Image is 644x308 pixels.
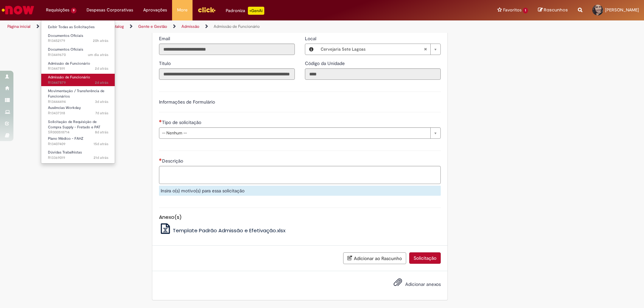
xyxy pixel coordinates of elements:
[95,130,108,135] span: 8d atrás
[198,5,216,15] img: click_logo_yellow_360x200.png
[41,149,115,161] a: Aberto R13369019 : Dúvidas Trabalhistas
[159,120,162,122] span: Necessários
[159,166,441,184] textarea: Descrição
[41,74,115,86] a: Aberto R13447879 : Admissão de Funcionário
[173,227,285,234] span: Template Padrão Admissão e Efetivação.xlsx
[88,52,108,57] span: um dia atrás
[41,135,115,147] a: Aberto R13407409 : Plano Médico - FAHZ
[159,68,295,80] input: Título
[48,61,90,66] span: Admissão de Funcionário
[138,24,167,29] a: Gente e Gestão
[41,32,115,45] a: Aberto R13452179 : Documentos Oficiais
[317,44,440,55] a: Cervejaria Sete LagoasLimpar campo Local
[95,111,108,116] time: 21/08/2025 16:15:26
[94,141,108,146] time: 13/08/2025 09:07:57
[95,130,108,135] time: 20/08/2025 18:23:31
[305,44,317,55] button: Local, Visualizar este registro Cervejaria Sete Lagoas
[93,38,108,43] time: 27/08/2025 12:16:52
[48,150,82,155] span: Dúvidas Trabalhistas
[41,60,115,72] a: Aberto R13447891 : Admissão de Funcionário
[420,44,430,55] abbr: Limpar campo Local
[48,80,108,85] span: R13447879
[162,119,203,125] span: Tipo de solicitação
[1,3,35,17] img: ServiceNow
[41,104,115,117] a: Aberto R13437318 : Ausências Workday
[159,227,286,234] a: Template Padrão Admissão e Efetivação.xlsx
[159,60,172,66] span: Somente leitura - Título
[95,111,108,116] span: 7d atrás
[5,20,424,33] ul: Trilhas de página
[177,7,187,13] span: More
[392,276,404,292] button: Adicionar anexos
[48,52,108,58] span: R13449670
[305,60,346,67] label: Somente leitura - Código da Unidade
[7,24,31,29] a: Página inicial
[48,38,108,44] span: R13452179
[159,214,441,220] h5: Anexo(s)
[159,60,172,67] label: Somente leitura - Título
[93,38,108,43] span: 20h atrás
[159,35,171,42] label: Somente leitura - Email
[143,7,167,13] span: Aprovações
[503,7,522,13] span: Favoritos
[41,23,115,31] a: Exibir Todas as Solicitações
[162,158,184,164] span: Descrição
[95,80,108,85] time: 26/08/2025 11:37:30
[48,136,84,141] span: Plano Médico - FAHZ
[226,7,264,15] div: Padroniza
[94,155,108,160] time: 07/08/2025 11:44:31
[321,44,424,55] span: Cervejaria Sete Lagoas
[48,111,108,116] span: R13437318
[523,8,528,13] span: 1
[159,99,215,105] label: Informações de Formulário
[48,75,90,80] span: Admissão de Funcionário
[71,8,76,13] span: 9
[305,36,318,42] span: Local
[41,118,115,133] a: Aberto SR000518714 : Solicitação de Requisição de Compra Supply - Fretado e PAT
[48,99,108,105] span: R13444494
[94,155,108,160] span: 21d atrás
[48,33,83,38] span: Documentos Oficiais
[48,141,108,147] span: R13407409
[48,119,100,130] span: Solicitação de Requisição de Compra Supply - Fretado e PAT
[48,66,108,71] span: R13447891
[95,66,108,71] span: 2d atrás
[41,87,115,102] a: Aberto R13444494 : Movimentação / Transferência de Funcionários
[48,130,108,135] span: SR000518714
[46,7,69,13] span: Requisições
[409,252,441,264] button: Solicitação
[95,80,108,85] span: 2d atrás
[48,88,104,99] span: Movimentação / Transferência de Funcionários
[305,68,441,80] input: Código da Unidade
[41,20,115,164] ul: Requisições
[343,252,406,264] button: Adicionar ao Rascunho
[159,186,441,196] div: Insira o(s) motivo(s) para essa solicitação
[159,44,295,55] input: Email
[544,7,568,13] span: Rascunhos
[538,7,568,13] a: Rascunhos
[248,7,264,15] p: +GenAi
[94,141,108,146] span: 15d atrás
[605,7,639,13] span: [PERSON_NAME]
[305,60,346,66] span: Somente leitura - Código da Unidade
[159,158,162,161] span: Necessários
[87,7,133,13] span: Despesas Corporativas
[95,99,108,104] time: 25/08/2025 14:16:27
[88,52,108,57] time: 26/08/2025 16:46:41
[48,155,108,161] span: R13369019
[41,46,115,58] a: Aberto R13449670 : Documentos Oficiais
[48,105,81,110] span: Ausências Workday
[95,99,108,104] span: 3d atrás
[214,24,260,29] a: Admissão de Funcionário
[405,281,441,287] span: Adicionar anexos
[95,66,108,71] time: 26/08/2025 11:39:19
[48,47,83,52] span: Documentos Oficiais
[181,24,199,29] a: Admissão
[162,128,427,138] span: -- Nenhum --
